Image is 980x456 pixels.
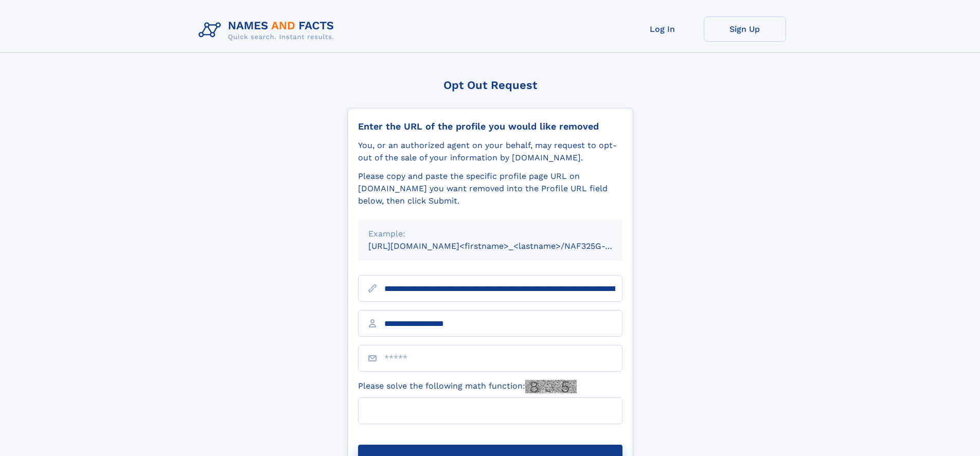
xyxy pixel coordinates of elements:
[368,228,612,240] div: Example:
[358,380,577,393] label: Please solve the following math function:
[621,16,704,42] a: Log In
[358,139,622,164] div: You, or an authorized agent on your behalf, may request to opt-out of the sale of your informatio...
[368,241,642,251] small: [URL][DOMAIN_NAME]<firstname>_<lastname>/NAF325G-xxxxxxxx
[194,16,343,44] img: Logo Names and Facts
[358,121,622,132] div: Enter the URL of the profile you would like removed
[704,16,786,42] a: Sign Up
[358,170,622,207] div: Please copy and paste the specific profile page URL on [DOMAIN_NAME] you want removed into the Pr...
[347,79,633,92] div: Opt Out Request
